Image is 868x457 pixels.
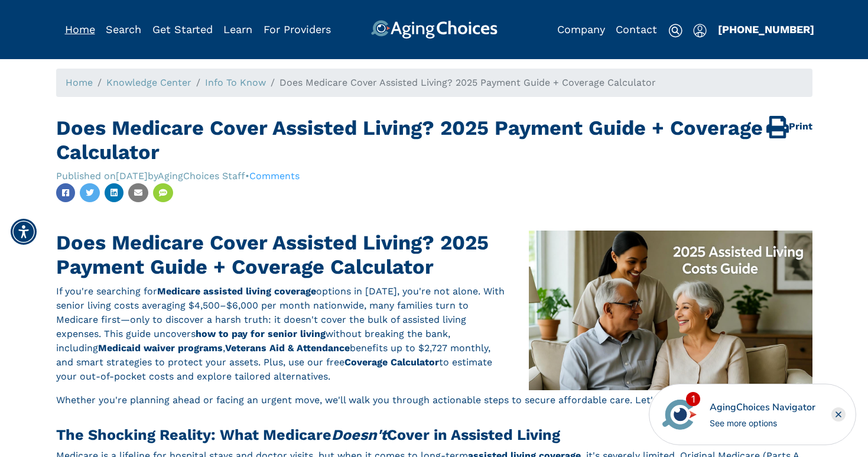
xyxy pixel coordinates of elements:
a: Get Started [152,23,213,35]
h1: Does Medicare Cover Assisted Living? 2025 Payment Guide + Coverage Calculator [56,116,812,164]
span: Does Medicare Cover Assisted Living? 2025 Payment Guide + Coverage Calculator [279,77,656,88]
div: Accessibility Menu [11,219,37,245]
em: Doesn't [331,426,387,443]
strong: Medicaid waiver programs [98,342,223,354]
a: Learn [223,23,252,35]
img: does-medicare-cover-assisted-living-hero-2025.jpg.jpg [529,231,812,390]
a: Knowledge Center [106,77,191,88]
p: If you're searching for options in [DATE], you're not alone. With senior living costs averaging $... [56,284,812,384]
img: AgingChoices [370,20,497,39]
a: Home [65,23,95,35]
a: Comments [249,170,300,181]
a: Share by Email [128,183,148,202]
a: Company [557,23,605,35]
a: Search [106,23,141,35]
strong: how to pay for senior living [196,328,326,339]
div: Popover trigger [106,20,141,39]
p: Whether you're planning ahead or facing an urgent move, we'll walk you through actionable steps t... [56,393,812,407]
div: Published on [DATE] by AgingChoices Staff [56,169,245,183]
div: See more options [710,417,815,429]
h2: The Shocking Reality: What Medicare Cover in Assisted Living [56,426,812,444]
img: search-icon.svg [668,24,682,38]
strong: Veterans Aid & Attendance [225,342,350,354]
strong: Medicare assisted living coverage [157,286,316,297]
div: Close [831,407,846,422]
a: [PHONE_NUMBER] [718,23,814,35]
strong: Coverage Calculator [344,356,439,368]
a: Print [766,116,812,138]
a: Info To Know [205,77,266,88]
nav: breadcrumb [56,69,812,97]
img: avatar [659,394,700,435]
h1: Does Medicare Cover Assisted Living? 2025 Payment Guide + Coverage Calculator [56,231,812,279]
a: For Providers [264,23,331,35]
div: Popover trigger [693,20,707,39]
div: • [245,169,300,183]
div: 1 [686,392,700,406]
a: Home [66,77,93,88]
div: AgingChoices Navigator [710,400,815,414]
img: user-icon.svg [693,24,707,38]
a: Contact [616,23,657,35]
